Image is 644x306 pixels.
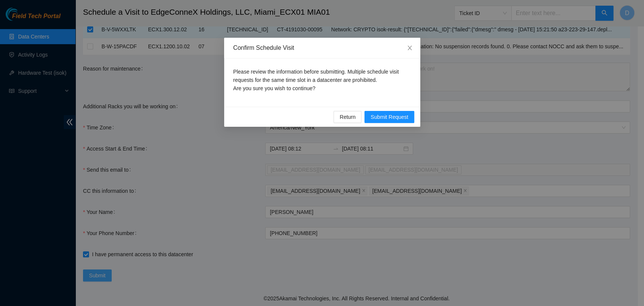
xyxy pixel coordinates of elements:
button: Return [334,111,361,123]
p: Please review the information before submitting. Multiple schedule visit requests for the same ti... [233,68,411,92]
span: Submit Request [370,113,408,121]
span: close [407,45,413,51]
div: Confirm Schedule Visit [233,44,411,52]
button: Submit Request [364,111,414,123]
span: Return [340,113,355,121]
button: Close [399,38,420,59]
